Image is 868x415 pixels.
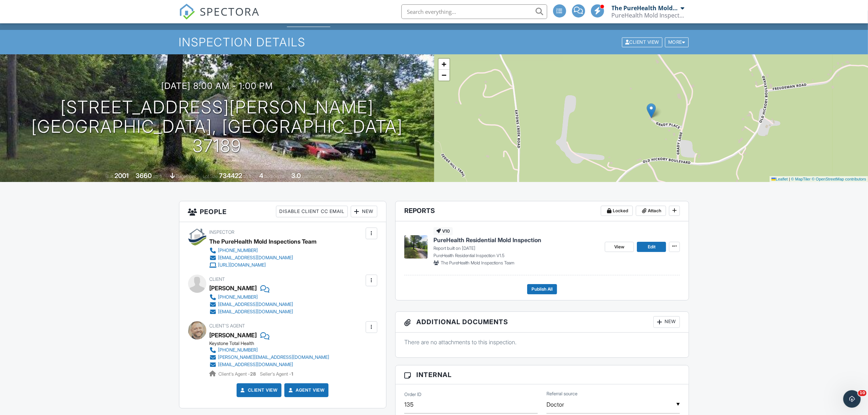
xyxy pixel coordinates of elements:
[612,12,685,19] div: PureHealth Mold Inspections
[264,174,284,179] span: bedrooms
[210,323,245,329] span: Client's Agent
[439,70,449,81] a: Zoom out
[210,254,311,261] a: [EMAIL_ADDRESS][DOMAIN_NAME]
[153,174,163,179] span: sq. ft.
[218,255,293,261] div: [EMAIL_ADDRESS][DOMAIN_NAME]
[218,294,258,300] div: [PHONE_NUMBER]
[210,361,330,368] a: [EMAIL_ADDRESS][DOMAIN_NAME]
[210,294,293,301] a: [PHONE_NUMBER]
[218,354,330,360] div: [PERSON_NAME][EMAIL_ADDRESS][DOMAIN_NAME]
[404,338,680,346] p: There are no attachments to this inspection.
[250,371,256,377] strong: 28
[210,341,335,346] div: Keystone Total Health
[789,177,790,181] span: |
[210,354,330,361] a: [PERSON_NAME][EMAIL_ADDRESS][DOMAIN_NAME]
[218,347,258,353] div: [PHONE_NUMBER]
[210,301,293,308] a: [EMAIL_ADDRESS][DOMAIN_NAME]
[404,391,421,398] label: Order ID
[665,37,689,47] div: More
[219,172,242,179] div: 734422
[771,177,788,181] a: Leaflet
[176,174,196,179] span: basement
[210,229,235,235] span: Inspector
[136,172,152,179] div: 3660
[653,316,680,328] div: New
[114,172,129,179] div: 2001
[210,308,293,315] a: [EMAIL_ADDRESS][DOMAIN_NAME]
[291,172,301,179] div: 3.0
[858,390,867,396] span: 10
[647,103,656,118] img: Marker
[210,283,257,294] div: [PERSON_NAME]
[105,174,113,179] span: Built
[396,312,689,333] h3: Additional Documents
[622,37,662,47] div: Client View
[203,174,218,179] span: Lot Size
[210,247,311,254] a: [PHONE_NUMBER]
[441,70,446,79] span: −
[791,177,811,181] a: © MapTiler
[219,371,257,377] span: Client's Agent -
[812,177,866,181] a: © OpenStreetMap contributors
[546,391,577,397] label: Referral source
[161,81,273,91] h3: [DATE] 8:00 am - 1:00 pm
[351,206,377,217] div: New
[218,309,293,315] div: [EMAIL_ADDRESS][DOMAIN_NAME]
[210,346,330,354] a: [PHONE_NUMBER]
[243,174,252,179] span: sq.ft.
[612,4,679,12] div: The PureHealth Mold Inspections Team
[843,390,861,408] iframe: Intercom live chat
[210,236,317,247] div: The PureHealth Mold Inspections Team
[401,4,547,19] input: Search everything...
[218,302,293,307] div: [EMAIL_ADDRESS][DOMAIN_NAME]
[12,98,423,155] h1: [STREET_ADDRESS][PERSON_NAME] [GEOGRAPHIC_DATA], [GEOGRAPHIC_DATA] 37189
[210,330,257,341] a: [PERSON_NAME]
[292,371,293,377] strong: 1
[259,172,263,179] div: 4
[179,4,195,20] img: The Best Home Inspection Software - Spectora
[439,59,449,70] a: Zoom in
[200,4,260,19] span: SPECTORA
[260,371,293,377] span: Seller's Agent -
[179,10,260,25] a: SPECTORA
[287,387,324,394] a: Agent View
[239,387,278,394] a: Client View
[210,261,311,269] a: [URL][DOMAIN_NAME]
[302,174,323,179] span: bathrooms
[218,248,258,253] div: [PHONE_NUMBER]
[179,36,689,49] h1: Inspection Details
[218,262,266,268] div: [URL][DOMAIN_NAME]
[179,201,386,222] h3: People
[276,206,348,217] div: Disable Client CC Email
[210,276,225,282] span: Client
[621,39,664,44] a: Client View
[396,365,689,384] h3: Internal
[218,362,293,368] div: [EMAIL_ADDRESS][DOMAIN_NAME]
[441,59,446,69] span: +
